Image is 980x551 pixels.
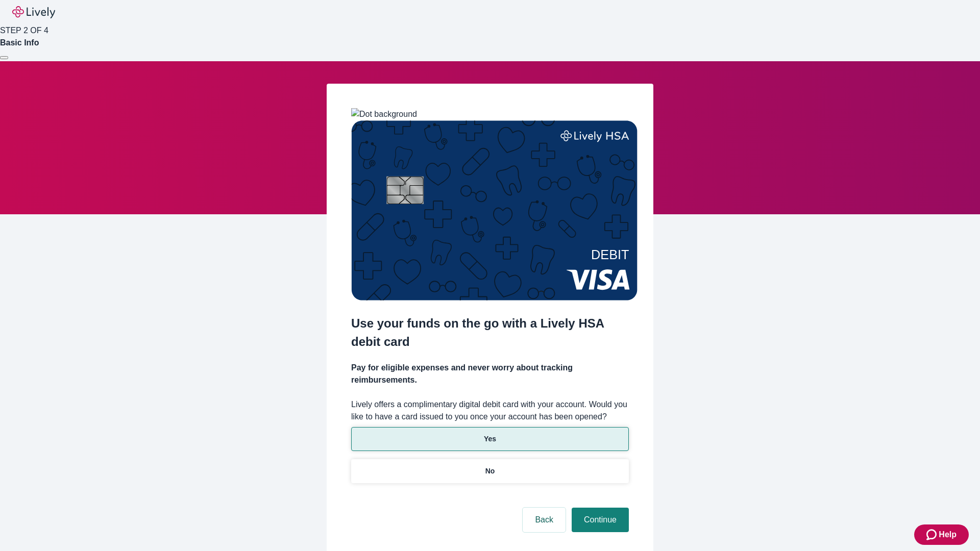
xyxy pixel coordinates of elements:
[914,524,969,545] button: Zendesk support iconHelp
[939,529,957,541] span: Help
[351,427,629,451] button: Yes
[351,120,638,300] img: Debit card
[485,466,495,477] p: No
[351,398,629,423] label: Lively offers a complimentary digital debit card with your account. Would you like to have a card...
[926,529,939,541] svg: Zendesk support icon
[351,459,629,483] button: No
[351,362,629,386] h4: Pay for eligible expenses and never worry about tracking reimbursements.
[572,508,629,532] button: Continue
[484,434,496,444] p: Yes
[523,508,566,532] button: Back
[351,108,417,120] img: Dot background
[351,314,629,351] h2: Use your funds on the go with a Lively HSA debit card
[12,6,55,18] img: Lively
